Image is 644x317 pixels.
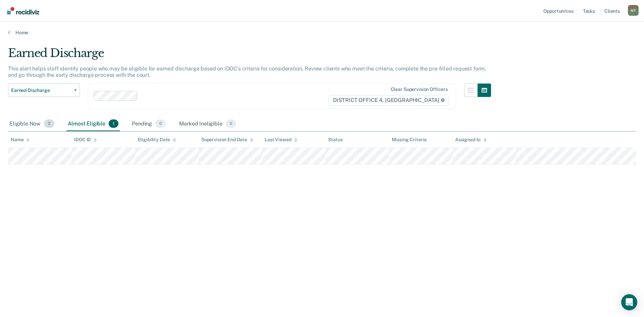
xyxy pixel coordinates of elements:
div: IDOC ID [74,137,97,143]
div: Eligible Now2 [8,117,56,131]
div: Name [11,137,30,143]
div: Eligibility Date [138,137,176,143]
div: Missing Criteria [392,137,427,143]
span: 0 [226,119,236,128]
span: 1 [109,119,118,128]
span: 0 [155,119,166,128]
div: Marked Ineligible0 [178,117,237,131]
div: Open Intercom Messenger [621,294,637,310]
span: DISTRICT OFFICE 4, [GEOGRAPHIC_DATA] [329,95,449,106]
button: Profile dropdown button [628,5,639,16]
div: Almost Eligible1 [66,117,120,131]
button: Earned Discharge [8,84,80,97]
a: Home [8,30,636,36]
div: Assigned to [455,137,487,143]
span: Earned Discharge [11,88,71,93]
div: Last Viewed [265,137,297,143]
img: Recidiviz [7,7,39,14]
div: M F [628,5,639,16]
div: Clear supervision officers [391,87,448,92]
div: Pending0 [130,117,167,131]
p: This alert helps staff identify people who may be eligible for earned discharge based on IDOC’s c... [8,65,486,78]
div: Earned Discharge [8,46,491,65]
span: 2 [44,119,54,128]
div: Supervision End Date [201,137,253,143]
div: Status [328,137,342,143]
